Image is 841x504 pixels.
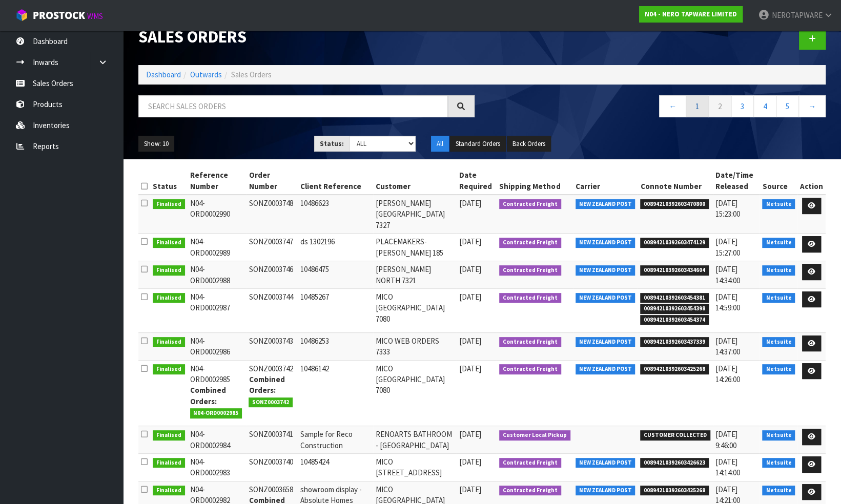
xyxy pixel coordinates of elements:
span: Finalised [153,199,185,209]
button: Show: 10 [138,136,174,152]
span: 00894210392603454374 [640,315,709,325]
span: [DATE] [459,292,481,302]
span: NEW ZEALAND POST [576,458,635,468]
a: 4 [753,95,776,117]
span: [DATE] [459,336,481,346]
strong: Combined Orders: [249,374,284,395]
span: 00894210392603425268 [640,486,709,496]
a: → [798,95,826,117]
td: N04-ORD0002989 [188,234,247,261]
span: NEW ZEALAND POST [576,337,635,347]
td: N04-ORD0002983 [188,454,247,481]
td: N04-ORD0002985 [188,360,247,426]
span: CUSTOMER COLLECTED [640,430,710,440]
span: Finalised [153,293,185,303]
span: NEROTAPWARE [771,10,822,20]
span: NEW ZEALAND POST [576,265,635,276]
span: 00894210392603474129 [640,238,709,248]
span: Netsuite [762,486,795,496]
a: Dashboard [146,70,181,79]
td: RENOARTS BATHROOM - [GEOGRAPHIC_DATA] [373,426,457,454]
span: NEW ZEALAND POST [576,486,635,496]
th: Action [797,167,826,195]
span: NEW ZEALAND POST [576,199,635,209]
span: Finalised [153,238,185,248]
span: [DATE] [459,264,481,274]
span: Netsuite [762,293,795,303]
td: MICO [STREET_ADDRESS] [373,454,457,481]
small: WMS [87,11,103,21]
td: SONZ0003748 [246,195,297,234]
span: [DATE] 14:37:00 [715,336,740,356]
button: Standard Orders [450,136,506,152]
td: N04-ORD0002987 [188,288,247,332]
span: 00894210392603434604 [640,265,709,276]
span: Netsuite [762,364,795,374]
a: 1 [686,95,709,117]
h1: Sales Orders [138,28,475,46]
td: MICO WEB ORDERS 7333 [373,332,457,360]
th: Source [760,167,797,195]
a: ← [659,95,686,117]
span: Finalised [153,486,185,496]
th: Shipping Method [497,167,573,195]
span: Contracted Freight [499,337,561,347]
th: Date/Time Released [713,167,760,195]
th: Order Number [246,167,297,195]
td: N04-ORD0002986 [188,332,247,360]
span: Contracted Freight [499,293,561,303]
td: SONZ0003740 [246,454,297,481]
span: 00894210392603470800 [640,199,709,209]
span: Netsuite [762,199,795,209]
span: [DATE] [459,485,481,494]
td: N04-ORD0002990 [188,195,247,234]
td: SONZ0003746 [246,261,297,289]
span: N04-ORD0002985 [190,408,242,418]
span: [DATE] 15:27:00 [715,237,740,257]
span: [DATE] [459,237,481,246]
th: Client Reference [298,167,373,195]
th: Connote Number [638,167,713,195]
td: MICO [GEOGRAPHIC_DATA] 7080 [373,288,457,332]
th: Reference Number [188,167,247,195]
button: Back Orders [507,136,551,152]
span: [DATE] 14:59:00 [715,292,740,312]
strong: Status: [320,139,344,148]
span: NEW ZEALAND POST [576,293,635,303]
td: PLACEMAKERS-[PERSON_NAME] 185 [373,234,457,261]
span: Netsuite [762,337,795,347]
a: 3 [731,95,754,117]
span: Netsuite [762,458,795,468]
span: [DATE] [459,364,481,373]
span: NEW ZEALAND POST [576,238,635,248]
td: N04-ORD0002984 [188,426,247,454]
th: Customer [373,167,457,195]
td: Sample for Reco Construction [298,426,373,454]
td: 10485267 [298,288,373,332]
span: Contracted Freight [499,458,561,468]
span: SONZ0003742 [249,397,293,408]
span: Finalised [153,430,185,440]
span: Netsuite [762,430,795,440]
span: [DATE] 14:34:00 [715,264,740,285]
span: Netsuite [762,238,795,248]
nav: Page navigation [490,95,826,120]
span: Sales Orders [231,70,272,79]
span: [DATE] 14:14:00 [715,457,740,477]
span: [DATE] [459,198,481,208]
span: Contracted Freight [499,265,561,276]
td: [PERSON_NAME][GEOGRAPHIC_DATA] 7327 [373,195,457,234]
a: 2 [708,95,731,117]
span: Contracted Freight [499,238,561,248]
td: N04-ORD0002988 [188,261,247,289]
span: 00894210392603454381 [640,293,709,303]
span: Customer Local Pickup [499,430,570,440]
a: Outwards [190,70,222,79]
button: All [431,136,449,152]
td: MICO [GEOGRAPHIC_DATA] 7080 [373,360,457,426]
span: 00894210392603425268 [640,364,709,374]
strong: Combined Orders: [190,385,226,406]
th: Status [150,167,188,195]
span: [DATE] 14:26:00 [715,364,740,384]
span: Contracted Freight [499,486,561,496]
